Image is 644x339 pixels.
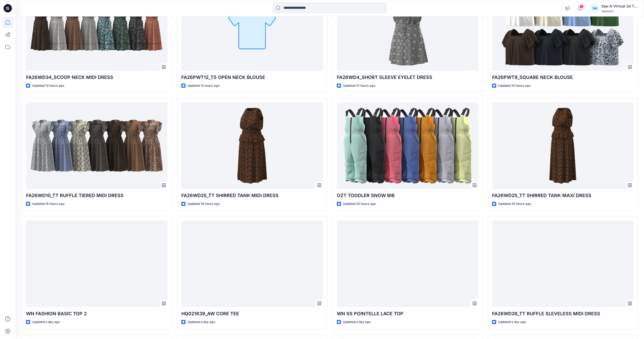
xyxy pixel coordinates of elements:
p: Updated 12 hours ago [32,83,64,88]
div: Walmart [601,9,638,13]
p: Updated 13 hours ago [343,83,375,88]
p: Updated 16 hours ago [32,201,64,207]
p: HQ021639_AW CORE TEE [181,310,323,317]
p: Updated a day ago [498,319,526,325]
p: WN SS POINTELLE LACE TOP [337,310,478,317]
p: FA26WD4_SHORT SLEEVE EYELET DRESS [337,74,478,81]
p: Updated a day ago [32,319,60,325]
p: FA26PWT9_SQUARE NECK BLOUSE [492,74,633,81]
a: FA26WD10_TT RUFFLE TIERED MIDI DRESS [26,102,167,189]
p: Updated a day ago [188,319,215,325]
p: FA26WD25_TT SHIRRED TANK MIDI DRESS [181,192,323,199]
span: 3 [580,4,584,9]
p: Updated 20 hours ago [498,201,531,207]
div: Sae-A Virtual 3d Team [601,3,638,9]
a: FA26WD25_TT SHIRRED TANK MIDI DRESS [181,102,323,189]
div: SA [590,4,599,13]
p: Updated 12 hours ago [188,83,219,88]
p: WN FASHION BASIC TOP 2 [26,310,167,317]
p: FA26WD26_TT RUFFLE SLEVELESS MIDI DRESS [492,310,633,317]
p: FA26PWT12_TS OPEN NECK BLOUSE [181,74,323,81]
p: Updated 19 hours ago [188,201,220,207]
p: FA26WD10_TT RUFFLE TIERED MIDI DRESS [26,192,167,199]
p: OZT TODDLER SNOW BIB [337,192,478,199]
p: FA26WD34_SCOOP NECK MIDI DRESS [26,74,167,81]
p: FA26WD25_TT SHIRRED TANK MAXI DRESS [492,192,633,199]
a: OZT TODDLER SNOW BIB [337,102,478,189]
a: FA26WD25_TT SHIRRED TANK MAXI DRESS [492,102,633,189]
p: Updated 20 hours ago [343,201,376,207]
p: Updated a day ago [343,319,371,325]
p: Updated 14 hours ago [498,83,531,88]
